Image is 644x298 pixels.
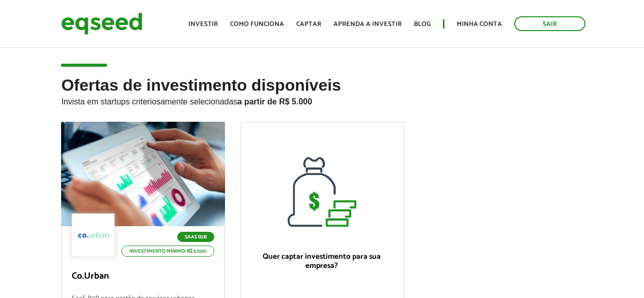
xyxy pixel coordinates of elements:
img: EqSeed [61,10,143,37]
a: Aprenda a investir [333,21,402,28]
a: Como funciona [230,21,284,28]
p: Co.Urban [72,271,214,282]
a: Sair [514,16,585,31]
p: Quer captar investimento para sua empresa? [251,252,393,270]
p: Invista em startups criteriosamente selecionadas [61,94,582,106]
a: Captar [296,21,321,28]
a: Minha conta [457,21,502,28]
p: SaaS B2B [177,232,214,242]
p: Investimento mínimo: R$ 5.000 [121,246,214,257]
a: Investir [188,21,218,28]
strong: a partir de R$ 5.000 [237,97,312,106]
h2: Ofertas de investimento disponíveis [61,76,582,122]
a: Blog [414,21,431,28]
